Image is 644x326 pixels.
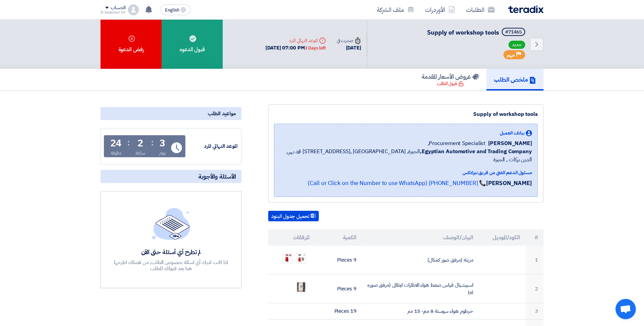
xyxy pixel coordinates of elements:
div: يوم [159,149,166,157]
div: : [151,137,153,149]
img: WhatsApp_Image__at__1758116770919.jpeg [296,253,306,263]
div: [DATE] [337,44,361,52]
td: خرطوم هواء سوستة 8 مم- 15 متر [362,303,479,320]
div: الحساب [111,5,125,11]
td: 3 [526,303,544,320]
td: اسبيشيال قياس ضغط هواء الاطارات ايطالى (مرفق صوره له) [362,274,479,303]
td: 19 Pieces [315,303,362,320]
div: قبول الطلب [437,80,464,87]
span: [PERSON_NAME] [488,139,532,147]
h5: عروض الأسعار المقدمة [422,73,479,80]
th: البيان/الوصف [362,229,479,246]
div: : [127,137,130,149]
h5: Supply of workshop tools [427,28,527,37]
div: 24 [110,139,122,148]
div: 3 Days left [305,45,326,52]
div: 2 [137,139,143,148]
div: لم تطرح أي أسئلة حتى الآن [113,248,229,256]
img: WhatsApp_Image__at__1758116777113.jpeg [283,253,292,263]
div: قبول الدعوه [162,20,223,69]
div: El bassiouni for [100,11,125,14]
div: دقيقة [111,149,121,157]
td: 1 [526,246,544,274]
div: Supply of workshop tools [274,110,538,118]
div: صدرت في [337,37,361,44]
div: مسئول الدعم الفني من فريق تيرادكس [280,169,532,176]
div: اذا كانت لديك أي اسئلة بخصوص الطلب, من فضلك اطرحها هنا بعد قبولك للطلب [113,259,229,271]
strong: [PERSON_NAME] [486,179,532,187]
button: تحميل جدول البنود [268,211,319,222]
td: مزيتة (مرفق صور كمثال) [362,246,479,274]
th: # [526,229,544,246]
span: Supply of workshop tools [427,28,499,37]
div: ساعة [135,149,145,157]
span: الأسئلة والأجوبة [198,172,236,180]
img: IMGWA__1758116942569.jpg [296,281,306,293]
img: Teradix logo [508,5,544,13]
a: عروض الأسعار المقدمة قبول الطلب [414,69,486,90]
div: Open chat [615,299,636,319]
a: ملخص الطلب [486,69,544,90]
div: الموعد النهائي للرد [187,142,238,150]
img: empty_state_list.svg [152,208,190,240]
span: بيانات العميل [500,129,525,137]
div: [DATE] 07:00 PM [265,44,326,52]
div: #71465 [505,30,522,35]
b: Egyptian Automotive and Trading Company, [420,147,532,156]
img: profile_test.png [128,4,139,15]
th: الكود/الموديل [479,229,526,246]
div: رفض الدعوة [100,20,162,69]
th: المرفقات [268,229,315,246]
span: English [165,8,179,13]
button: English [161,4,190,15]
span: مهم [507,52,515,58]
td: 9 Pieces [315,274,362,303]
span: Procurement Specialist, [428,139,486,147]
a: الأوردرات [420,2,461,18]
div: الموعد النهائي للرد [265,37,326,44]
td: 9 Pieces [315,246,362,274]
a: ملف الشركة [371,2,420,18]
div: مواعيد الطلب [100,107,241,120]
td: 2 [526,274,544,303]
span: جديد [509,41,525,49]
a: 📞 [PHONE_NUMBER] (Call or Click on the Number to use WhatsApp) [308,179,486,187]
a: الطلبات [461,2,500,18]
th: الكمية [315,229,362,246]
span: الجيزة, [GEOGRAPHIC_DATA] ,[STREET_ADDRESS] محمد بهي الدين بركات , الجيزة [280,147,532,164]
div: 3 [160,139,165,148]
h5: ملخص الطلب [494,76,536,83]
